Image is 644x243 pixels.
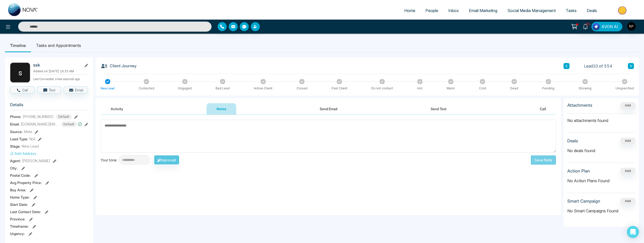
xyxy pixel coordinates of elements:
[605,5,641,16] img: Market-place.gif
[10,63,30,83] div: s
[567,208,635,214] p: No Smart Campaigns Found
[567,168,590,173] h3: Action Plan
[593,23,600,30] img: Lead Flow
[417,86,422,91] div: Hot
[10,122,20,127] span: Email:
[621,168,635,174] button: Add
[591,22,622,31] button: AVON AI
[399,6,420,15] a: Home
[10,151,36,156] button: Add Address
[139,86,154,91] div: Contacted
[469,8,497,13] span: Email Marketing
[584,63,612,69] span: Lead 10 of 554
[10,136,28,142] span: Lead Type:
[10,144,21,149] span: Stage:
[10,224,29,229] span: Timeframe :
[582,6,602,15] a: Deals
[254,86,272,91] div: Active Client
[567,103,592,108] h3: Attachments
[297,86,307,91] div: Closed
[31,39,86,52] li: Tasks and Appointments
[10,209,41,214] span: Last Contact Date :
[24,129,32,134] span: Meta
[567,178,635,184] p: No Action Plans Found
[507,8,556,13] span: Social Media Management
[21,122,59,127] span: [DOMAIN_NAME][EMAIL_ADDRESS][DOMAIN_NAME]
[531,155,556,165] button: Save Note
[404,8,415,13] span: Home
[8,4,38,16] img: Nova CRM Logo
[10,114,21,119] span: Phone:
[22,144,39,149] span: New Lead
[61,122,77,127] span: Default
[10,165,18,171] span: City :
[421,103,457,114] button: Send Text
[101,157,119,163] div: Your tone
[33,63,80,68] h2: ssk
[425,8,438,13] span: People
[101,63,137,70] h3: Client Journey
[10,86,34,93] button: Call
[621,102,635,108] button: Add
[10,173,31,178] span: Postal Code :
[10,231,25,236] span: Urgency :
[567,114,635,124] p: No attachments found
[64,86,88,93] button: Email
[621,103,635,107] span: Add
[567,138,578,143] h3: Deals
[566,8,577,13] span: Tasks
[502,6,561,15] a: Social Media Management
[310,103,347,114] button: Send Email
[616,86,634,91] div: Unspecified
[23,114,54,119] span: [PHONE_NUMBER]
[101,103,133,114] button: Activity
[10,216,25,222] span: Province :
[464,6,502,15] a: Email Marketing
[22,158,50,163] span: [PERSON_NAME]
[332,86,347,91] div: Past Client
[567,148,635,154] p: No deals found
[447,86,455,91] div: Warm
[561,6,582,15] a: Tasks
[10,180,42,185] span: Avg Property Price :
[10,195,30,200] span: Home Type :
[579,22,591,31] a: 10+
[621,198,635,204] button: Add
[479,86,486,91] div: Cold
[621,138,635,144] button: Add
[10,102,88,110] h3: Details
[10,202,28,207] span: Start Date :
[10,129,23,134] span: Source:
[207,103,236,114] button: Notes
[585,22,590,26] span: 10+
[443,6,464,15] a: Inbox
[101,86,114,91] div: New Lead
[178,86,192,91] div: Engaged
[587,8,597,13] span: Deals
[37,86,61,93] button: Text
[448,8,459,13] span: Inbox
[567,199,600,204] h3: Smart Campaign
[627,226,639,238] div: Open Intercom Messenger
[579,86,591,91] div: Showing
[33,69,88,74] p: Added on [DATE] 10:25 AM
[29,136,35,142] span: N/A
[510,86,518,91] div: Dead
[627,22,636,31] img: User Avatar
[601,24,618,30] span: AVON AI
[371,86,393,91] div: Do not contact
[530,103,556,114] button: Call
[216,86,230,91] div: Bad Lead
[33,76,88,81] p: Last Connected: a few seconds ago
[420,6,443,15] a: People
[56,114,72,119] span: Default
[5,39,31,52] li: Timeline
[10,187,26,193] span: Buy Area :
[10,158,21,163] span: Agent:
[542,86,554,91] div: Pending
